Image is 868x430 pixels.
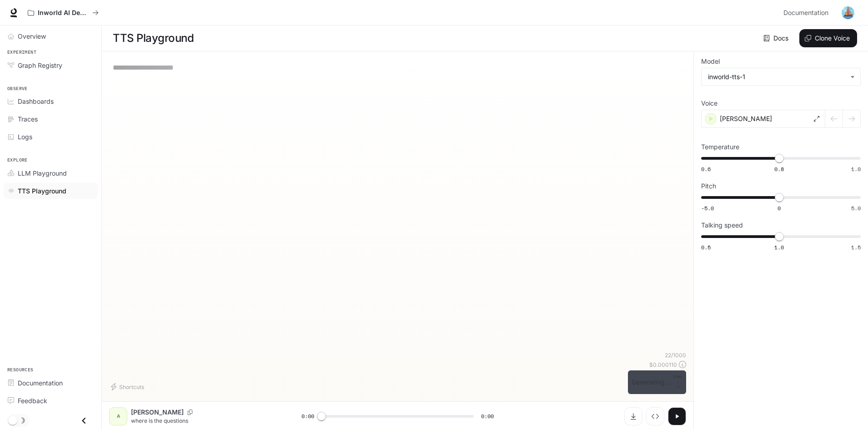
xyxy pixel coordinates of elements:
span: Feedback [18,396,47,405]
span: 1.0 [851,165,861,173]
span: Documentation [783,7,828,19]
button: Shortcuts [109,379,148,394]
span: 0 [778,204,781,212]
a: Overview [4,28,98,44]
span: 5.0 [851,204,861,212]
span: -5.0 [701,204,714,212]
span: 0.5 [701,243,711,251]
span: Overview [18,31,46,41]
a: Documentation [780,4,835,22]
p: Temperature [701,144,739,150]
img: User avatar [842,6,854,19]
button: Copy Voice ID [184,410,196,415]
button: All workspaces [24,4,103,22]
span: TTS Playground [18,186,66,196]
a: Dashboards [4,93,98,109]
span: Graph Registry [18,61,62,70]
div: A [111,409,125,424]
a: TTS Playground [4,183,98,199]
button: Download audio [624,407,642,425]
p: Talking speed [701,222,743,228]
p: [PERSON_NAME] [720,114,772,123]
p: 22 / 1000 [665,351,686,359]
p: Inworld AI Demos [38,9,89,17]
button: Close drawer [74,411,94,430]
span: Dashboards [18,96,54,106]
a: Feedback [4,393,98,409]
p: Voice [701,100,717,106]
span: 0.6 [701,165,711,173]
div: inworld-tts-1 [702,68,860,86]
span: Documentation [18,378,63,388]
span: LLM Playground [18,168,67,178]
span: Logs [18,132,32,142]
a: Docs [762,29,792,47]
a: Graph Registry [4,57,98,73]
button: Clone Voice [799,29,857,47]
p: [PERSON_NAME] [131,408,184,417]
p: Model [701,58,720,65]
span: 0.8 [774,165,784,173]
span: 0:00 [301,412,314,421]
span: Traces [18,114,38,124]
span: 0:00 [481,412,494,421]
button: User avatar [839,4,857,22]
span: 1.0 [774,243,784,251]
span: 1.5 [851,243,861,251]
div: inworld-tts-1 [708,72,846,81]
h1: TTS Playground [113,29,194,47]
p: Pitch [701,183,716,189]
a: LLM Playground [4,165,98,181]
p: $ 0.000110 [649,361,677,369]
span: Dark mode toggle [8,415,17,425]
p: where is the questions [131,417,280,425]
a: Traces [4,111,98,127]
a: Logs [4,129,98,145]
a: Documentation [4,375,98,391]
button: Inspect [646,407,664,425]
